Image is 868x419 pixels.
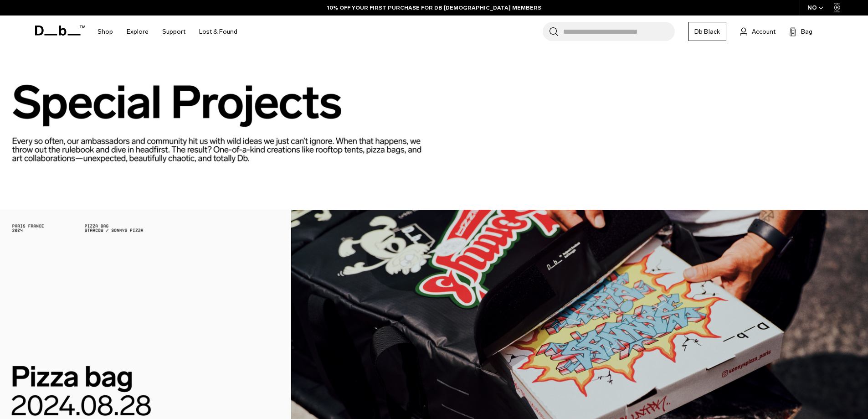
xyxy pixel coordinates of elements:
a: Account [740,26,776,37]
nav: Main Navigation [91,16,244,48]
button: Bag [789,26,812,37]
a: 10% OFF YOUR FIRST PURCHASE FOR DB [DEMOGRAPHIC_DATA] MEMBERS [327,4,541,12]
span: Account [752,27,776,36]
a: Db Black [688,22,726,41]
a: Shop [98,16,113,48]
a: Lost & Found [199,16,237,48]
span: Bag [801,27,812,36]
a: Support [162,16,185,48]
a: Explore [127,16,149,48]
